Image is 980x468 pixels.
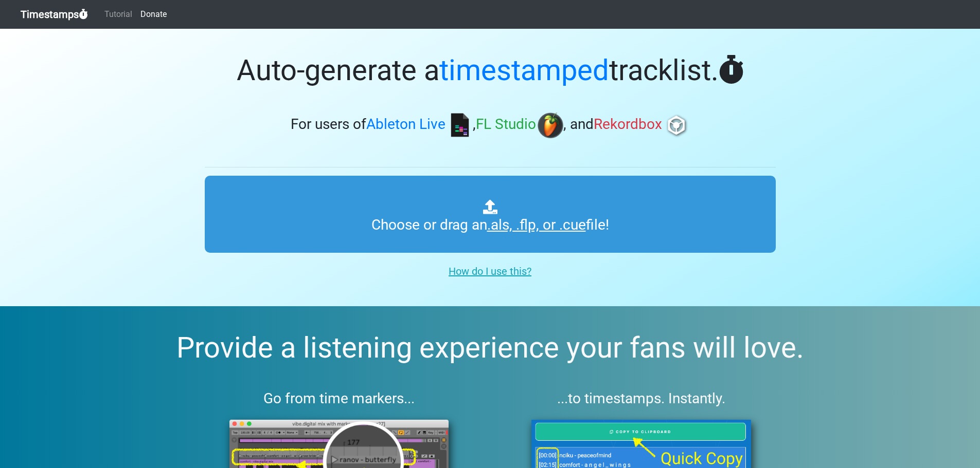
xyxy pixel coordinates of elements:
[594,116,662,133] span: Rekordbox
[447,113,473,138] img: ableton.png
[366,116,446,133] span: Ableton Live
[439,53,609,87] span: timestamped
[664,113,689,138] img: rb.png
[449,265,531,277] u: How do I use this?
[25,331,955,365] h2: Provide a listening experience your fans will love.
[476,116,536,133] span: FL Studio
[136,4,171,25] a: Donate
[21,4,88,25] a: Timestamps
[507,390,776,407] h3: ...to timestamps. Instantly.
[538,113,563,138] img: fl.png
[100,4,136,25] a: Tutorial
[205,53,776,88] h1: Auto-generate a tracklist.
[205,390,474,407] h3: Go from time markers...
[205,113,776,138] h3: For users of , , and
